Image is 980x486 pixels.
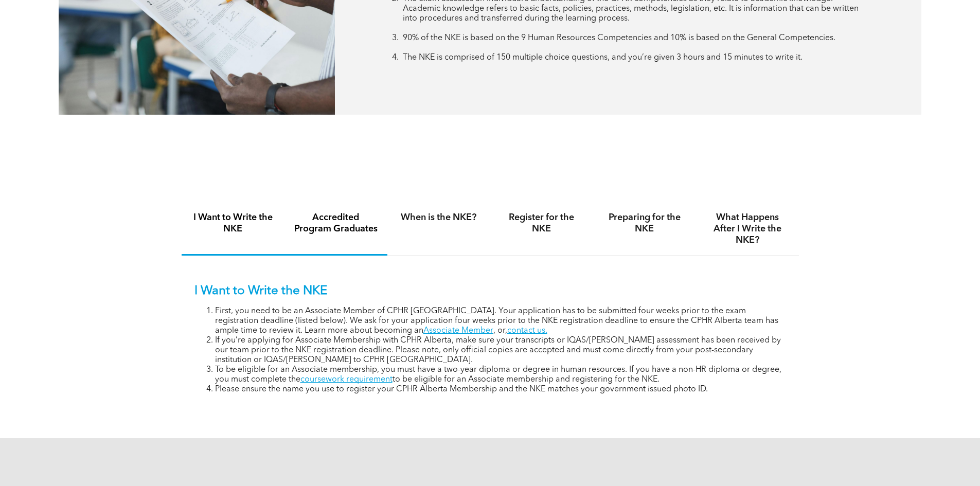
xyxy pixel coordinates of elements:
[507,327,547,335] a: contact us.
[300,375,393,384] a: coursework requirement
[423,327,493,335] a: Associate Member
[215,307,786,336] li: First, you need to be an Associate Member of CPHR [GEOGRAPHIC_DATA]. Your application has to be s...
[705,212,790,246] h4: What Happens After I Write the NKE?
[194,284,786,299] p: I Want to Write the NKE
[215,365,786,385] li: To be eligible for an Associate membership, you must have a two-year diploma or degree in human r...
[191,212,275,235] h4: I Want to Write the NKE
[403,34,835,42] span: 90% of the NKE is based on the 9 Human Resources Competencies and 10% is based on the General Com...
[397,212,481,223] h4: When is the NKE?
[215,336,786,365] li: If you’re applying for Associate Membership with CPHR Alberta, make sure your transcripts or IQAS...
[403,53,803,62] span: The NKE is comprised of 150 multiple choice questions, and you’re given 3 hours and 15 minutes to...
[294,212,378,235] h4: Accredited Program Graduates
[602,212,687,235] h4: Preparing for the NKE
[215,385,786,394] li: Please ensure the name you use to register your CPHR Alberta Membership and the NKE matches your ...
[500,212,584,235] h4: Register for the NKE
